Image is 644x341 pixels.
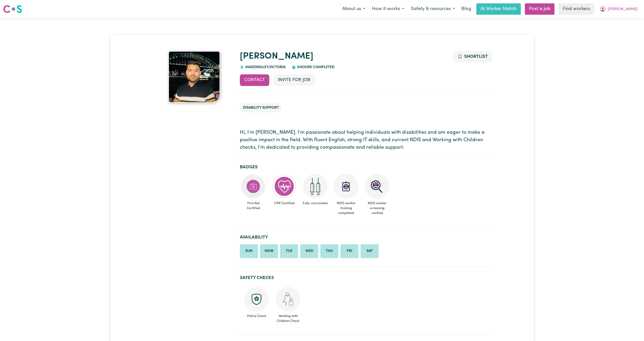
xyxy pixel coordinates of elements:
[240,244,258,258] li: Available on Sunday
[240,74,269,86] button: Contact
[340,244,358,258] li: Available on Friday
[275,312,301,323] span: Working with Children Check
[240,164,489,170] h2: Badges
[364,199,390,218] span: NDIS worker screening verified
[244,312,269,319] span: Police Check
[240,52,313,61] a: [PERSON_NAME]
[280,244,298,258] li: Available on Tuesday
[3,4,22,14] img: Careseekers logo
[241,174,266,199] img: Care and support worker has completed First Aid Certification
[273,74,315,86] button: Invite for Job
[458,3,474,15] a: Blog
[407,4,458,14] button: Safety & resources
[334,174,358,199] img: CS Academy: Introduction to NDIS Worker Training course completed
[339,4,369,14] button: About us
[453,51,492,62] button: Add to shortlist
[525,3,555,15] a: Post a job
[559,3,594,15] a: Find workers
[303,174,328,199] img: Care and support worker has received 2 doses of COVID-19 vaccine
[302,199,329,208] span: Fully vaccinated
[276,287,300,312] img: Working with children check
[476,3,521,15] a: AI Worker Match
[361,244,379,258] li: Available on Saturday
[240,103,282,113] li: Disability Support
[596,4,641,14] button: My Account
[3,3,22,15] a: Careseekers logo
[168,51,220,103] img: Sanyam
[240,235,489,240] h2: Availability
[296,65,335,69] span: 0 hours completed
[272,174,297,199] img: Care and support worker has completed CPR Certification
[260,244,278,258] li: Available on Monday
[365,174,389,199] img: NDIS Worker Screening Verified
[240,275,489,281] h2: Safety Checks
[244,65,286,69] span: MADDINGLEY , Victoria
[333,199,360,218] span: NDIS worker training completed
[320,244,338,258] li: Available on Thursday
[244,287,269,312] img: Police check
[271,199,298,208] span: CPR Certified
[155,51,234,103] a: Sanyam's profile picture'
[300,244,318,258] li: Available on Wednesday
[240,129,489,151] p: Hi, I’m [PERSON_NAME]. I’m passionate about helping individuals with disabilities and am eager to...
[608,6,638,12] span: [PERSON_NAME]
[240,199,267,213] span: First Aid Certified
[464,54,488,59] span: Shortlist
[369,4,407,14] button: How it works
